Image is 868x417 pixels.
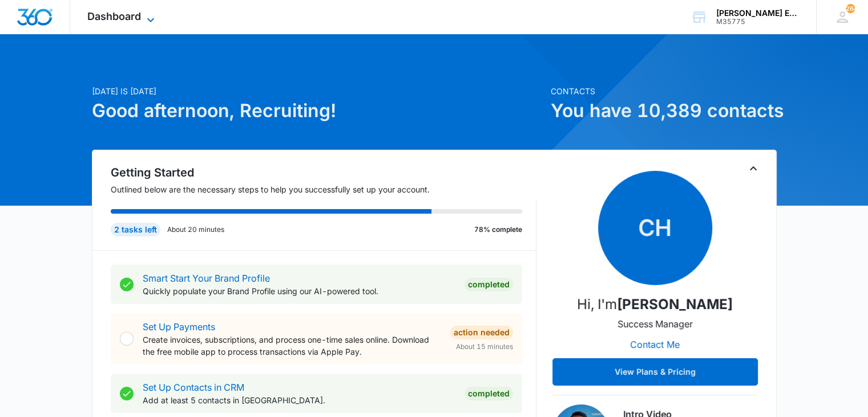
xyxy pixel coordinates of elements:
div: Completed [465,387,513,400]
a: Set Up Payments [143,321,215,332]
h1: You have 10,389 contacts [551,97,777,125]
button: Contact Me [619,331,691,358]
span: About 15 minutes [456,342,513,352]
div: account id [716,18,800,26]
a: Smart Start Your Brand Profile [143,272,270,284]
h1: Good afternoon, Recruiting! [92,97,544,125]
div: account name [716,9,800,18]
div: Completed [465,278,513,291]
span: Dashboard [87,10,141,22]
h2: Getting Started [111,164,536,181]
p: 78% complete [474,224,522,235]
div: 2 tasks left [111,223,160,236]
button: Toggle Collapse [746,162,760,175]
p: Quickly populate your Brand Profile using our AI-powered tool. [143,285,455,297]
a: Set Up Contacts in CRM [143,382,244,393]
span: CH [598,171,712,285]
p: Outlined below are the necessary steps to help you successfully set up your account. [111,183,536,195]
strong: [PERSON_NAME] [617,296,733,312]
button: View Plans & Pricing [552,358,758,386]
p: Create invoices, subscriptions, and process one-time sales online. Download the free mobile app t... [143,334,441,358]
p: About 20 minutes [167,224,224,235]
div: Action Needed [450,326,513,339]
p: [DATE] is [DATE] [92,85,544,97]
p: Contacts [551,85,777,97]
p: Add at least 5 contacts in [GEOGRAPHIC_DATA]. [143,394,455,406]
p: Success Manager [617,317,693,331]
span: 264 [846,4,855,13]
div: notifications count [846,4,855,13]
p: Hi, I'm [577,294,733,315]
